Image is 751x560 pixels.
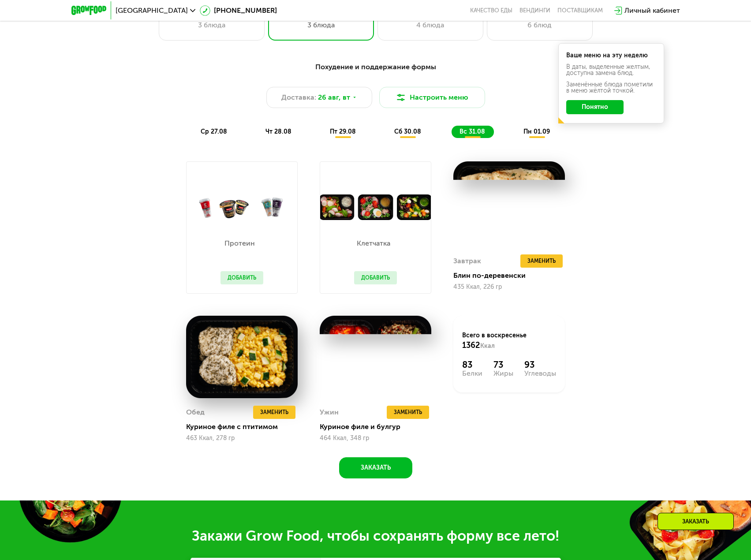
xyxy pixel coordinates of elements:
button: Добавить [354,271,397,284]
div: Похудение и поддержание формы [115,62,637,73]
span: ср 27.08 [201,128,227,135]
p: Клетчатка [354,240,392,247]
span: Доставка: [281,92,316,103]
a: Качество еды [470,7,512,14]
div: Личный кабинет [624,5,680,16]
div: Завтрак [453,254,481,268]
span: Ккал [480,342,495,350]
div: 93 [524,359,556,370]
div: Всего в воскресенье [462,331,556,351]
span: вс 31.08 [460,128,485,135]
span: пт 29.08 [330,128,356,135]
div: 463 Ккал, 278 гр [186,435,298,442]
div: Жиры [493,370,513,377]
div: Куриное филе с птитимом [186,422,305,431]
button: Заменить [387,406,429,419]
span: Заменить [260,408,288,417]
div: Углеводы [524,370,556,377]
div: 435 Ккал, 226 гр [453,284,565,291]
div: Обед [186,406,205,419]
span: 26 авг, вт [318,92,350,103]
div: Заказать [658,513,734,530]
span: пн 01.09 [523,128,550,135]
span: Заменить [527,257,556,265]
div: Ваше меню на эту неделю [566,52,656,59]
div: 83 [462,359,482,370]
span: 1362 [462,340,480,350]
button: Заменить [253,406,295,419]
div: 3 блюда [168,20,255,30]
div: 3 блюда [277,20,365,30]
div: В даты, выделенные желтым, доступна замена блюд. [566,64,656,76]
div: Блин по-деревенски [453,271,572,280]
span: [GEOGRAPHIC_DATA] [116,7,188,14]
button: Заказать [339,457,412,478]
span: Заменить [394,408,422,417]
span: сб 30.08 [394,128,421,135]
a: Вендинги [519,7,550,14]
a: [PHONE_NUMBER] [200,5,277,16]
button: Добавить [220,271,263,284]
div: 6 блюд [496,20,583,30]
button: Заменить [520,254,563,268]
div: Заменённые блюда пометили в меню жёлтой точкой. [566,82,656,94]
button: Понятно [566,100,624,114]
span: чт 28.08 [265,128,291,135]
div: поставщикам [557,7,603,14]
button: Настроить меню [379,87,485,108]
div: Куриное филе и булгур [320,422,438,431]
div: 4 блюда [387,20,474,30]
div: Белки [462,370,482,377]
div: Ужин [320,406,339,419]
div: 73 [493,359,513,370]
p: Протеин [220,240,259,247]
div: 464 Ккал, 348 гр [320,435,431,442]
